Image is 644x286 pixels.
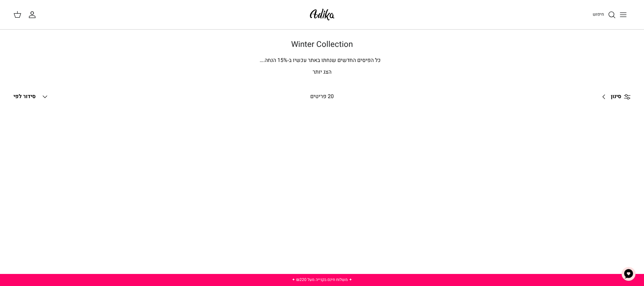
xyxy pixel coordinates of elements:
a: חיפוש [593,11,616,19]
span: סינון [611,92,621,101]
a: ✦ משלוח חינם בקנייה מעל ₪220 ✦ [292,277,352,283]
span: כל הפיסים החדשים שנחתו באתר עכשיו ב- [287,56,381,64]
span: % הנחה. [260,56,287,64]
span: 15 [277,56,283,64]
div: 20 פריטים [251,92,393,101]
span: חיפוש [593,11,604,17]
p: הצג יותר [87,68,557,77]
a: החשבון שלי [28,11,39,19]
a: סינון [597,89,631,105]
span: סידור לפי [13,92,36,100]
button: סידור לפי [13,89,49,104]
button: צ'אט [619,264,639,284]
h1: Winter Collection [87,40,557,50]
img: Adika IL [308,7,336,22]
button: Toggle menu [616,7,631,22]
